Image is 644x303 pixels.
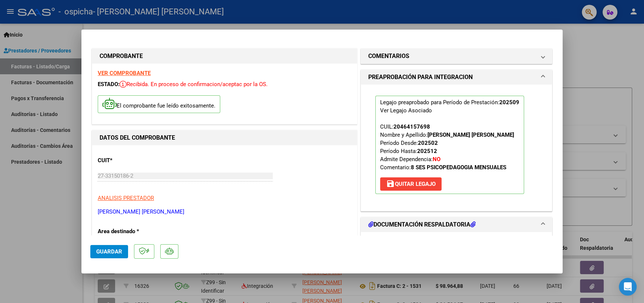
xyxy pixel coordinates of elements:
p: Legajo preaprobado para Período de Prestación: [375,96,524,194]
div: 20464157698 [393,123,430,131]
h1: PREAPROBACIÓN PARA INTEGRACION [368,73,473,82]
strong: [PERSON_NAME] [PERSON_NAME] [427,132,514,138]
span: Comentario: [380,164,506,171]
button: Quitar Legajo [380,177,442,191]
span: CUIL: Nombre y Apellido: Período Desde: Período Hasta: Admite Dependencia: [380,123,514,171]
strong: DATOS DEL COMPROBANTE [100,134,175,141]
mat-expansion-panel-header: COMENTARIOS [361,49,552,64]
h1: DOCUMENTACIÓN RESPALDATORIA [368,220,476,229]
h1: COMENTARIOS [368,52,409,61]
span: Guardar [96,248,122,255]
p: Area destinado * [98,227,174,236]
div: Open Intercom Messenger [619,278,637,296]
strong: 202512 [417,148,437,154]
a: VER COMPROBANTE [98,70,151,76]
strong: 8 SES PSICOPEDAGOGIA MENSUALES [411,164,506,171]
span: Recibida. En proceso de confirmacion/aceptac por la OS. [120,81,268,88]
strong: COMPROBANTE [100,52,143,59]
strong: NO [433,156,440,163]
mat-expansion-panel-header: PREAPROBACIÓN PARA INTEGRACION [361,70,552,85]
p: El comprobante fue leído exitosamente. [98,95,220,113]
div: PREAPROBACIÓN PARA INTEGRACION [361,85,552,211]
span: Quitar Legajo [386,181,436,187]
div: Ver Legajo Asociado [380,106,432,115]
mat-icon: save [386,179,395,188]
p: [PERSON_NAME] [PERSON_NAME] [98,208,352,216]
p: CUIT [98,156,174,165]
strong: 202509 [499,99,519,106]
mat-expansion-panel-header: DOCUMENTACIÓN RESPALDATORIA [361,217,552,232]
span: ESTADO: [98,81,120,88]
strong: 202502 [418,140,438,146]
span: ANALISIS PRESTADOR [98,195,154,201]
button: Guardar [90,245,128,258]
